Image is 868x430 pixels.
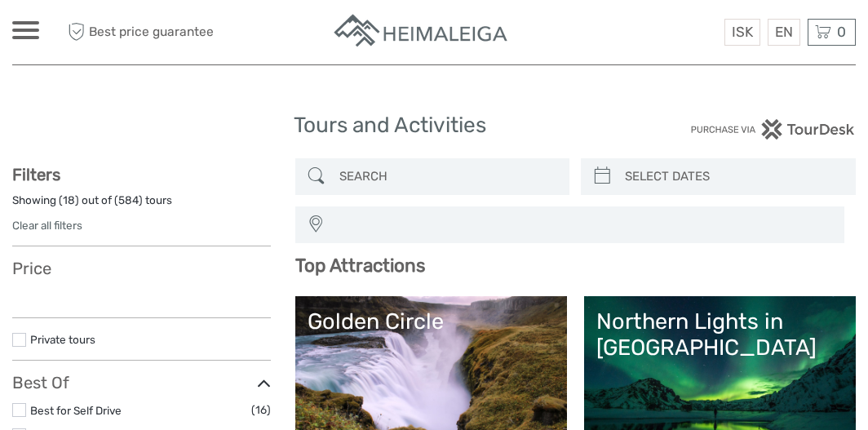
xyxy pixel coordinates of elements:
img: Apartments in Reykjavik [332,12,511,52]
label: 18 [63,193,75,208]
div: Northern Lights in [GEOGRAPHIC_DATA] [596,308,844,361]
strong: Filters [12,165,60,184]
a: Clear all filters [12,219,82,232]
h1: Tours and Activities [294,113,575,139]
div: Golden Circle [308,308,555,335]
h3: Price [12,259,271,278]
a: Golden Circle [308,308,555,423]
span: 0 [835,24,848,40]
img: PurchaseViaTourDesk.png [690,119,856,140]
div: Showing ( ) out of ( ) tours [12,193,271,218]
h3: Best Of [12,373,271,392]
span: ISK [732,24,753,40]
b: Top Attractions [295,255,425,277]
input: SEARCH [333,162,562,191]
div: EN [768,19,800,46]
input: SELECT DATES [618,162,848,191]
a: Private tours [30,333,95,346]
a: Best for Self Drive [30,404,122,417]
span: (16) [251,401,271,419]
a: Northern Lights in [GEOGRAPHIC_DATA] [596,308,844,423]
label: 584 [118,193,139,208]
span: Best price guarantee [64,19,224,46]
